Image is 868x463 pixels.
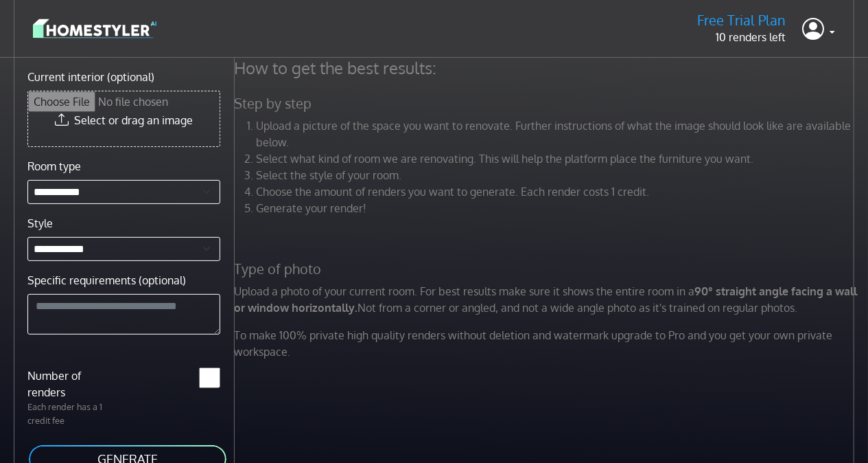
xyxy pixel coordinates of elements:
[27,215,53,231] label: Style
[697,29,786,45] p: 10 renders left
[257,150,858,167] li: Select what kind of room we are renovating. This will help the platform place the furniture you w...
[27,272,186,289] label: Specific requirements (optional)
[33,16,156,41] img: logo-3de290ba35641baa71223ecac5eacb59cb85b4c7fdf211dc9aaecaaee71ea2f8.svg
[19,368,124,400] label: Number of renders
[226,283,866,316] p: Upload a photo of your current room. For best results make sure it shows the entire room in a Not...
[226,327,866,360] p: To make 100% private high quality renders without deletion and watermark upgrade to Pro and you g...
[27,69,154,85] label: Current interior (optional)
[257,183,858,200] li: Choose the amount of renders you want to generate. Each render costs 1 credit.
[19,400,124,427] p: Each render has a 1 credit fee
[697,12,786,29] h5: Free Trial Plan
[226,95,866,112] h5: Step by step
[257,167,858,183] li: Select the style of your room.
[257,117,858,150] li: Upload a picture of the space you want to renovate. Further instructions of what the image should...
[226,58,866,78] h4: How to get the best results:
[27,158,81,174] label: Room type
[235,284,858,315] strong: 90° straight angle facing a wall or window horizontally.
[257,200,858,216] li: Generate your render!
[226,260,866,278] h5: Type of photo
